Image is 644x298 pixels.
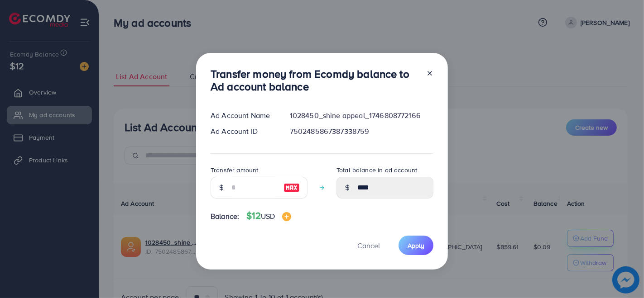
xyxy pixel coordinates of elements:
[211,211,239,222] span: Balance:
[283,110,441,121] div: 1028450_shine appeal_1746808772166
[203,110,283,121] div: Ad Account Name
[261,211,275,221] span: USD
[336,166,417,175] label: Total balance in ad account
[283,126,441,137] div: 7502485867387338759
[211,166,258,175] label: Transfer amount
[408,241,424,250] span: Apply
[284,182,300,193] img: image
[357,241,380,251] span: Cancel
[211,67,419,94] h3: Transfer money from Ecomdy balance to Ad account balance
[203,126,283,137] div: Ad Account ID
[346,236,391,255] button: Cancel
[399,236,433,255] button: Apply
[246,210,291,222] h4: $12
[282,212,291,221] img: image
